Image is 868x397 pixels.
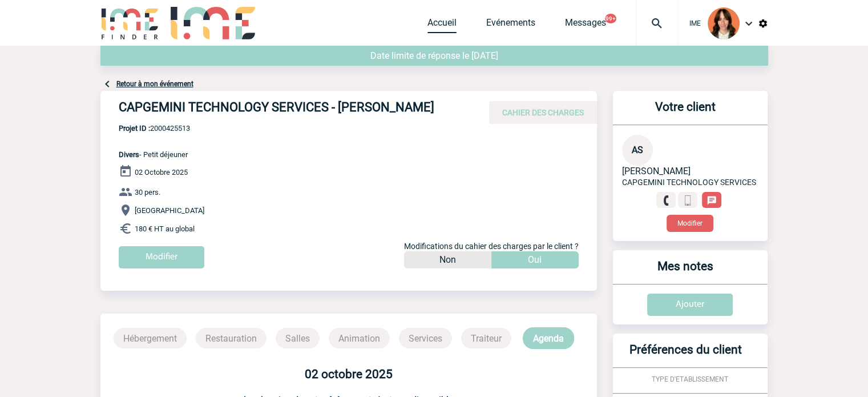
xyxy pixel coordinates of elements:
[652,375,728,383] span: TYPE D'ETABLISSEMENT
[617,343,754,367] h3: Préférences du client
[119,150,139,159] span: Divers
[119,124,150,133] b: Projet ID :
[100,7,160,39] img: IME-Finder
[119,100,461,119] h4: CAPGEMINI TECHNOLOGY SERVICES - [PERSON_NAME]
[617,100,754,125] h3: Votre client
[119,246,204,268] input: Modifier
[439,251,456,268] p: Non
[305,367,393,381] b: 02 octobre 2025
[114,328,187,348] p: Hébergement
[119,150,188,159] span: - Petit déjeuner
[622,166,691,177] span: [PERSON_NAME]
[528,251,542,268] p: Oui
[667,215,713,232] button: Modifier
[427,17,457,33] a: Accueil
[135,168,188,177] span: 02 Octobre 2025
[116,80,193,88] a: Retour à mon événement
[399,328,452,348] p: Services
[486,17,535,33] a: Evénements
[404,242,579,251] span: Modifications du cahier des charges par le client ?
[135,224,195,233] span: 180 € HT au global
[617,259,754,284] h3: Mes notes
[502,108,584,117] span: CAHIER DES CHARGES
[706,195,717,206] img: chat-24-px-w.png
[276,328,320,348] p: Salles
[119,124,190,133] span: 2000425513
[329,328,390,348] p: Animation
[196,328,267,348] p: Restauration
[622,178,756,187] span: CAPGEMINI TECHNOLOGY SERVICES
[135,206,204,215] span: [GEOGRAPHIC_DATA]
[461,328,511,348] p: Traiteur
[689,19,701,27] span: IME
[647,294,733,316] input: Ajouter
[135,188,160,197] span: 30 pers.
[683,195,693,206] img: portable.png
[661,195,671,206] img: fixe.png
[523,327,574,349] p: Agenda
[565,17,606,33] a: Messages
[708,7,740,39] img: 94396-2.png
[370,50,498,61] span: Date limite de réponse le [DATE]
[632,145,643,155] span: AS
[605,14,616,23] button: 99+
